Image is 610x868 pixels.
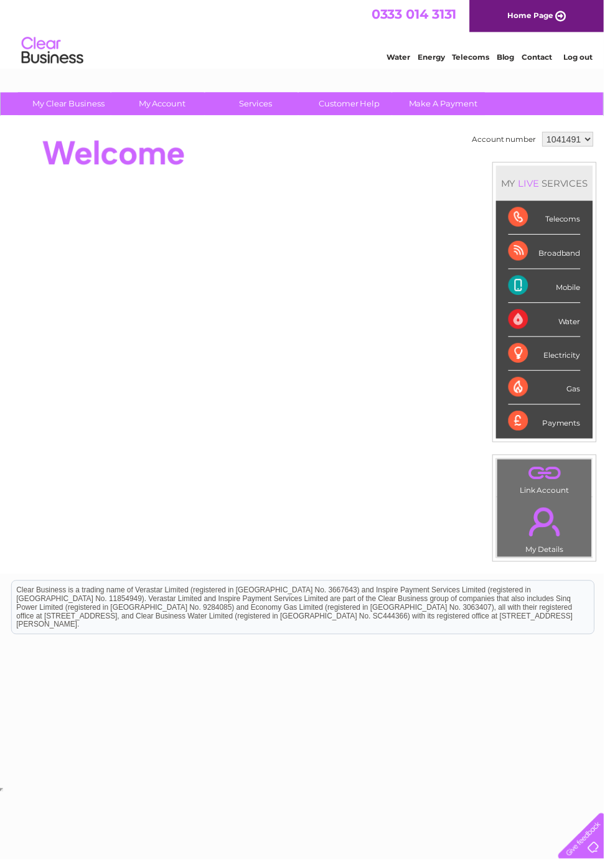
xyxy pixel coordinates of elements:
[514,203,586,237] div: Telecoms
[18,93,121,116] a: My Clear Business
[514,340,586,375] div: Electricity
[501,167,599,203] div: MY SERVICES
[457,53,494,62] a: Telecoms
[521,179,547,191] div: LIVE
[502,464,598,503] td: Link Account
[527,53,558,62] a: Contact
[474,130,545,151] td: Account number
[514,409,586,442] div: Payments
[569,53,598,62] a: Log out
[375,6,461,22] a: 0333 014 3131
[12,7,600,60] div: Clear Business is a trading name of Verastar Limited (registered in [GEOGRAPHIC_DATA] No. 3667643...
[396,93,499,116] a: Make A Payment
[514,272,586,306] div: Mobile
[207,93,310,116] a: Services
[505,505,594,549] a: .
[391,53,415,62] a: Water
[422,53,449,62] a: Energy
[505,467,594,489] a: .
[514,375,586,409] div: Gas
[514,237,586,271] div: Broadband
[21,32,85,70] img: logo.png
[502,53,520,62] a: Blog
[113,93,215,116] a: My Account
[502,502,598,563] td: My Details
[514,306,586,340] div: Water
[302,93,405,116] a: Customer Help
